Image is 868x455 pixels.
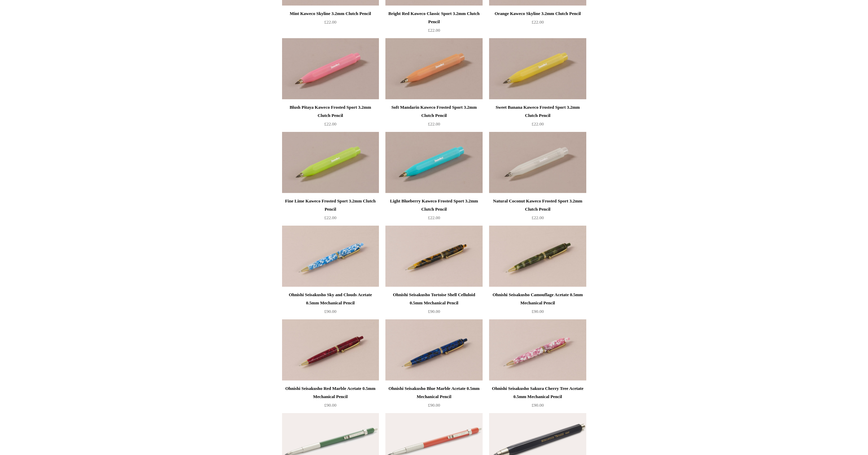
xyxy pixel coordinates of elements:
img: Fine Lime Kaweco Frosted Sport 3.2mm Clutch Pencil [282,132,379,193]
a: Soft Mandarin Kaweco Frosted Sport 3.2mm Clutch Pencil Soft Mandarin Kaweco Frosted Sport 3.2mm C... [385,38,482,100]
span: £22.00 [532,121,544,126]
img: Ohnishi Seisakusho Sky and Clouds Acetate 0.5mm Mechanical Pencil [282,226,379,287]
img: Light Blueberry Kaweco Frosted Sport 3.2mm Clutch Pencil [385,132,482,193]
span: £22.00 [428,121,440,126]
img: Ohnishi Seisakusho Blue Marble Acetate 0.5mm Mechanical Pencil [385,319,482,381]
a: Ohnishi Seisakusho Sakura Cherry Tree Acetate 0.5mm Mechanical Pencil Ohnishi Seisakusho Sakura C... [489,319,586,381]
a: Ohnishi Seisakusho Red Marble Acetate 0.5mm Mechanical Pencil £90.00 [282,384,379,412]
a: Blush Pitaya Kaweco Frosted Sport 3.2mm Clutch Pencil £22.00 [282,103,379,131]
span: £22.00 [532,19,544,25]
div: Fine Lime Kaweco Frosted Sport 3.2mm Clutch Pencil [284,197,377,213]
img: Sweet Banana Kaweco Frosted Sport 3.2mm Clutch Pencil [489,38,586,100]
div: Sweet Banana Kaweco Frosted Sport 3.2mm Clutch Pencil [491,103,584,120]
a: Soft Mandarin Kaweco Frosted Sport 3.2mm Clutch Pencil £22.00 [385,103,482,131]
div: Ohnishi Seisakusho Blue Marble Acetate 0.5mm Mechanical Pencil [387,384,481,401]
span: £90.00 [324,309,337,314]
a: Natural Coconut Kaweco Frosted Sport 3.2mm Clutch Pencil £22.00 [489,197,586,225]
a: Light Blueberry Kaweco Frosted Sport 3.2mm Clutch Pencil £22.00 [385,197,482,225]
a: Sweet Banana Kaweco Frosted Sport 3.2mm Clutch Pencil £22.00 [489,103,586,131]
span: £90.00 [532,403,544,408]
a: Fine Lime Kaweco Frosted Sport 3.2mm Clutch Pencil Fine Lime Kaweco Frosted Sport 3.2mm Clutch Pe... [282,132,379,193]
div: Natural Coconut Kaweco Frosted Sport 3.2mm Clutch Pencil [491,197,584,213]
div: Soft Mandarin Kaweco Frosted Sport 3.2mm Clutch Pencil [387,103,481,120]
a: Ohnishi Seisakusho Camouflage Acetate 0.5mm Mechanical Pencil £90.00 [489,291,586,319]
div: Ohnishi Seisakusho Tortoise Shell Celluloid 0.5mm Mechanical Pencil [387,291,481,307]
a: Ohnishi Seisakusho Blue Marble Acetate 0.5mm Mechanical Pencil Ohnishi Seisakusho Blue Marble Ace... [385,319,482,381]
div: Ohnishi Seisakusho Sakura Cherry Tree Acetate 0.5mm Mechanical Pencil [491,384,584,401]
a: Light Blueberry Kaweco Frosted Sport 3.2mm Clutch Pencil Light Blueberry Kaweco Frosted Sport 3.2... [385,132,482,193]
img: Ohnishi Seisakusho Red Marble Acetate 0.5mm Mechanical Pencil [282,319,379,381]
span: £22.00 [428,28,440,33]
a: Ohnishi Seisakusho Sky and Clouds Acetate 0.5mm Mechanical Pencil Ohnishi Seisakusho Sky and Clou... [282,226,379,287]
div: Orange Kaweco Skyline 3.2mm Clutch Pencil [491,10,584,18]
div: Bright Red Kaweco Classic Sport 3.2mm Clutch Pencil [387,10,481,26]
span: £90.00 [324,403,337,408]
span: £22.00 [324,19,337,25]
span: £22.00 [324,121,337,126]
img: Natural Coconut Kaweco Frosted Sport 3.2mm Clutch Pencil [489,132,586,193]
a: Fine Lime Kaweco Frosted Sport 3.2mm Clutch Pencil £22.00 [282,197,379,225]
a: Ohnishi Seisakusho Sakura Cherry Tree Acetate 0.5mm Mechanical Pencil £90.00 [489,384,586,412]
img: Ohnishi Seisakusho Tortoise Shell Celluloid 0.5mm Mechanical Pencil [385,226,482,287]
span: £90.00 [428,309,440,314]
a: Ohnishi Seisakusho Red Marble Acetate 0.5mm Mechanical Pencil Ohnishi Seisakusho Red Marble Aceta... [282,319,379,381]
div: Ohnishi Seisakusho Camouflage Acetate 0.5mm Mechanical Pencil [491,291,584,307]
div: Blush Pitaya Kaweco Frosted Sport 3.2mm Clutch Pencil [284,103,377,120]
a: Natural Coconut Kaweco Frosted Sport 3.2mm Clutch Pencil Natural Coconut Kaweco Frosted Sport 3.2... [489,132,586,193]
span: £90.00 [428,403,440,408]
a: Ohnishi Seisakusho Tortoise Shell Celluloid 0.5mm Mechanical Pencil £90.00 [385,291,482,319]
img: Blush Pitaya Kaweco Frosted Sport 3.2mm Clutch Pencil [282,38,379,100]
a: Sweet Banana Kaweco Frosted Sport 3.2mm Clutch Pencil Sweet Banana Kaweco Frosted Sport 3.2mm Clu... [489,38,586,100]
a: Blush Pitaya Kaweco Frosted Sport 3.2mm Clutch Pencil Blush Pitaya Kaweco Frosted Sport 3.2mm Clu... [282,38,379,100]
img: Ohnishi Seisakusho Camouflage Acetate 0.5mm Mechanical Pencil [489,226,586,287]
div: Mint Kaweco Skyline 3.2mm Clutch Pencil [284,10,377,18]
span: £90.00 [532,309,544,314]
a: Mint Kaweco Skyline 3.2mm Clutch Pencil £22.00 [282,10,379,37]
a: Ohnishi Seisakusho Camouflage Acetate 0.5mm Mechanical Pencil Ohnishi Seisakusho Camouflage Aceta... [489,226,586,287]
div: Ohnishi Seisakusho Sky and Clouds Acetate 0.5mm Mechanical Pencil [284,291,377,307]
div: Light Blueberry Kaweco Frosted Sport 3.2mm Clutch Pencil [387,197,481,213]
img: Soft Mandarin Kaweco Frosted Sport 3.2mm Clutch Pencil [385,38,482,100]
div: Ohnishi Seisakusho Red Marble Acetate 0.5mm Mechanical Pencil [284,384,377,401]
a: Orange Kaweco Skyline 3.2mm Clutch Pencil £22.00 [489,10,586,37]
a: Ohnishi Seisakusho Tortoise Shell Celluloid 0.5mm Mechanical Pencil Ohnishi Seisakusho Tortoise S... [385,226,482,287]
span: £22.00 [532,215,544,220]
span: £22.00 [428,215,440,220]
a: Ohnishi Seisakusho Sky and Clouds Acetate 0.5mm Mechanical Pencil £90.00 [282,291,379,319]
a: Bright Red Kaweco Classic Sport 3.2mm Clutch Pencil £22.00 [385,10,482,37]
a: Ohnishi Seisakusho Blue Marble Acetate 0.5mm Mechanical Pencil £90.00 [385,384,482,412]
img: Ohnishi Seisakusho Sakura Cherry Tree Acetate 0.5mm Mechanical Pencil [489,319,586,381]
span: £22.00 [324,215,337,220]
